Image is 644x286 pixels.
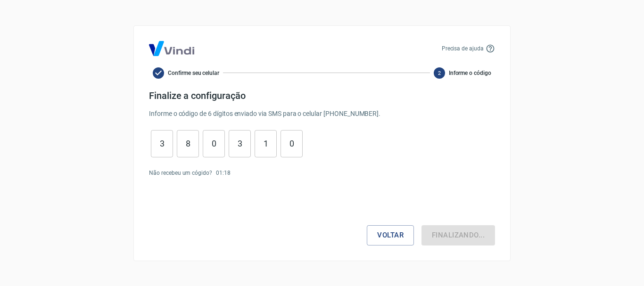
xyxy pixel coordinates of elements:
[149,109,495,119] p: Informe o código de 6 dígitos enviado via SMS para o celular [PHONE_NUMBER] .
[149,169,212,177] p: Não recebeu um cógido?
[367,225,414,245] button: Voltar
[449,69,491,77] span: Informe o código
[216,169,231,177] p: 01 : 18
[438,70,441,76] text: 2
[168,69,219,77] span: Confirme seu celular
[149,41,194,56] img: Logo Vind
[149,90,495,101] h4: Finalize a configuração
[442,44,484,53] p: Precisa de ajuda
